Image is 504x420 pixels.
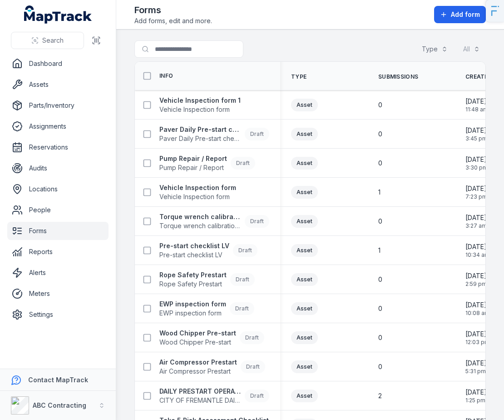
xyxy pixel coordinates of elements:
strong: Pre-start checklist LV [159,241,229,250]
span: [DATE] [465,242,489,251]
span: Add forms, edit and more. [134,16,212,25]
div: Asset [291,244,318,257]
div: Draft [231,157,255,170]
div: Asset [291,186,318,199]
button: All [457,40,486,58]
strong: DAILY PRESTART OPERATOR CHECK SHEET [159,387,241,396]
span: [DATE] [465,97,488,106]
strong: Air Compressor Prestart [159,358,237,367]
button: Search [11,32,84,49]
strong: Contact MapTrack [28,376,88,384]
h2: Forms [134,4,212,16]
div: Draft [233,244,257,257]
div: Asset [291,215,318,228]
span: Pre-start checklist LV [159,250,229,260]
a: Parts/Inventory [7,96,109,115]
div: Asset [291,331,318,344]
span: [DATE] [465,271,487,280]
span: 2 [378,391,382,400]
span: 1 [378,188,380,197]
time: 18/09/2025, 5:31:04 pm [465,359,487,375]
span: Submissions [378,73,418,80]
div: Draft [245,215,269,228]
a: DAILY PRESTART OPERATOR CHECK SHEETCITY OF FREMANTLE DAILY PRESTARTDraft [159,387,269,405]
button: Type [416,40,454,58]
span: [DATE] [465,213,487,222]
time: 08/10/2025, 3:30:43 pm [465,155,488,171]
span: 7:23 pm [465,193,487,200]
a: Meters [7,285,109,303]
a: Pump Repair / ReportPump Repair / ReportDraft [159,154,255,172]
strong: Vehicle Inspection form 1 [159,96,241,105]
span: 3:27 am [465,222,487,230]
button: Add form [434,6,486,23]
span: 0 [378,159,382,168]
a: Dashboard [7,55,109,73]
a: Assets [7,75,109,94]
span: Air Compressor Prestart [159,367,237,376]
span: [DATE] [465,388,487,397]
a: Forms [7,222,109,240]
strong: EWP inspection form [159,300,226,309]
a: Reports [7,243,109,261]
a: Pre-start checklist LVPre-start checklist LVDraft [159,241,257,260]
a: Alerts [7,264,109,282]
a: EWP inspection formEWP inspection formDraft [159,300,254,318]
span: [DATE] [465,300,489,310]
span: Paver Daily Pre-start checklist [159,134,241,143]
span: Vehicle Inspection form [159,105,241,114]
span: CITY OF FREMANTLE DAILY PRESTART [159,396,241,405]
a: Vehicle Inspection formVehicle Inspection form [159,183,236,201]
span: [DATE] [465,126,487,135]
time: 08/10/2025, 3:45:22 pm [465,126,487,142]
span: Rope Safety Prestart [159,280,227,289]
strong: Wood Chipper Pre-start [159,329,236,338]
time: 01/10/2025, 10:08:55 am [465,300,489,317]
span: [DATE] [465,359,487,368]
div: Draft [240,331,264,344]
a: MapTrack [24,5,92,24]
time: 17/09/2025, 1:25:51 pm [465,388,487,404]
strong: Vehicle Inspection form [159,183,236,192]
div: Draft [230,273,255,286]
span: [DATE] [465,155,488,164]
time: 05/10/2025, 3:27:55 am [465,213,487,230]
div: Draft [245,390,269,402]
strong: Torque wrench calibration form [159,212,241,221]
time: 30/09/2025, 12:03:46 pm [465,330,489,346]
time: 02/10/2025, 2:59:55 pm [465,271,487,288]
time: 06/10/2025, 7:23:18 pm [465,184,487,200]
a: Settings [7,305,109,324]
strong: Paver Daily Pre-start checklist [159,125,241,134]
div: Asset [291,128,318,140]
time: 09/10/2025, 11:48:40 am [465,97,488,113]
a: Paver Daily Pre-start checklistPaver Daily Pre-start checklistDraft [159,125,269,143]
div: Asset [291,99,318,111]
a: Wood Chipper Pre-startWood Chipper Pre-startDraft [159,329,264,347]
strong: Rope Safety Prestart [159,270,227,280]
a: Rope Safety PrestartRope Safety PrestartDraft [159,270,255,289]
div: Draft [230,302,254,315]
span: 2:59 pm [465,280,487,288]
span: 12:03 pm [465,339,489,346]
span: Add form [451,10,480,19]
span: 10:34 am [465,251,489,259]
span: Search [42,36,64,45]
span: 0 [378,333,382,342]
div: Draft [245,128,269,140]
span: 0 [378,217,382,226]
span: [DATE] [465,184,487,193]
span: Torque wrench calibration form [159,221,241,230]
a: Audits [7,159,109,177]
span: EWP inspection form [159,309,226,318]
a: Assignments [7,117,109,135]
span: Info [159,72,173,80]
a: Vehicle Inspection form 1Vehicle Inspection form [159,96,241,114]
div: Asset [291,273,318,286]
span: 3:45 pm [465,135,487,142]
span: 1 [378,246,380,255]
span: Type [291,73,306,80]
div: Asset [291,302,318,315]
span: 0 [378,100,382,110]
span: 1:25 pm [465,397,487,404]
